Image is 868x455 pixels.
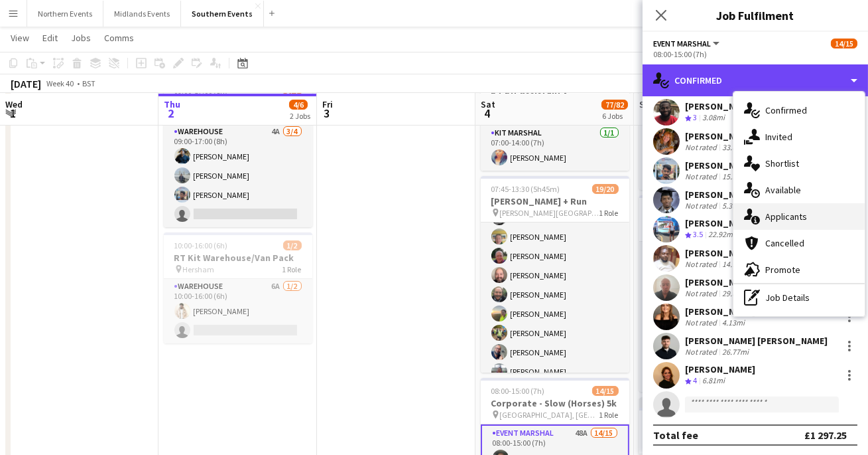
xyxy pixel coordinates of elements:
span: 1 Role [599,410,619,420]
span: 2 [162,106,180,121]
span: Invited [765,131,792,143]
app-card-role: Kit Marshal2/205:00-10:30 (5h30m)[PERSON_NAME][PERSON_NAME] [639,126,788,190]
span: 3.5 [693,229,703,239]
app-job-card: In progress09:00-17:00 (8h)3/4Re-rebboning Hersham1 RoleWarehouse4A3/409:00-17:00 (8h)[PERSON_NAM... [164,67,312,227]
h3: [PERSON_NAME] + Run [481,195,629,207]
h3: RT Kit Warehouse/Van Pack [164,252,312,264]
div: Job Details [733,284,865,311]
app-job-card: 10:00-16:00 (6h)1/2RT Kit Warehouse/Van Pack Hersham1 RoleWarehouse6A1/210:00-16:00 (6h)[PERSON_N... [164,232,312,343]
span: 1 Role [599,208,619,218]
div: [PERSON_NAME] [685,247,755,259]
div: 4.13mi [719,318,747,327]
span: 07:45-13:30 (5h45m) [491,184,560,194]
app-card-role: Warehouse6A1/210:00-16:00 (6h)[PERSON_NAME] [164,279,312,343]
span: Fri [322,98,333,110]
h3: Kent Running Festival [639,215,788,227]
div: 3.08mi [700,112,727,124]
span: Wed [5,98,23,110]
div: [PERSON_NAME] [685,100,755,112]
div: [PERSON_NAME] [685,189,755,201]
div: [PERSON_NAME] [685,306,755,318]
span: [GEOGRAPHIC_DATA], [GEOGRAPHIC_DATA] [500,410,599,420]
span: 4/6 [289,100,308,110]
span: 10:00-16:00 (6h) [174,240,228,250]
span: Event Marshal [653,39,711,48]
app-card-role: Kit Marshal1/107:00-14:00 (7h)[PERSON_NAME] [481,126,629,171]
span: 4 [693,375,697,385]
h3: Guildford 10k [639,427,788,439]
div: [PERSON_NAME] [685,159,755,171]
app-card-role: Warehouse4A3/409:00-17:00 (8h)[PERSON_NAME][PERSON_NAME][PERSON_NAME] [164,124,312,227]
span: 1 Role [282,264,302,274]
span: 1/2 [283,240,302,250]
div: 33.83mi [719,142,751,152]
div: [PERSON_NAME] [685,276,755,288]
div: [PERSON_NAME] [685,130,755,142]
h3: Job Fulfilment [643,7,868,24]
span: Sun [639,98,655,110]
span: 4 [479,106,495,121]
span: Promote [765,264,800,276]
span: 08:00-15:00 (7h) [491,386,545,396]
span: View [11,32,29,44]
span: [PERSON_NAME][GEOGRAPHIC_DATA], [GEOGRAPHIC_DATA], [GEOGRAPHIC_DATA] [500,208,599,218]
div: Confirmed [643,64,868,96]
span: 5 [637,106,655,121]
span: Hersham [183,264,215,274]
div: 29.8mi [719,288,747,298]
div: Not rated [685,347,719,357]
span: Sat [481,98,495,110]
div: 07:45-13:30 (5h45m)19/20[PERSON_NAME] + Run [PERSON_NAME][GEOGRAPHIC_DATA], [GEOGRAPHIC_DATA], [G... [481,176,629,373]
div: £1 297.25 [804,428,847,442]
span: Applicants [765,211,807,223]
span: Week 40 [44,78,77,88]
span: 3 [320,106,333,121]
div: 6.81mi [700,375,727,387]
app-job-card: 05:30-13:30 (8h)22/22Kent Running Festival The [PERSON_NAME][GEOGRAPHIC_DATA]1 RoleEvent Staff 20... [639,195,788,392]
div: 2 Jobs [290,111,310,121]
a: View [5,29,34,46]
div: 14.99mi [719,259,751,269]
span: Confirmed [765,104,807,116]
div: 15.35mi [719,171,751,181]
span: Jobs [71,32,91,44]
div: Total fee [653,428,698,442]
div: Not rated [685,288,719,298]
span: Thu [164,98,180,110]
button: Event Marshal [653,39,721,48]
span: Available [765,184,801,196]
div: 22.92mi [706,229,737,240]
div: Not rated [685,142,719,152]
span: 77/82 [601,100,628,110]
button: Southern Events [181,1,264,27]
div: Not rated [685,318,719,327]
div: [PERSON_NAME] [685,363,755,375]
span: Shortlist [765,157,799,169]
span: Cancelled [765,237,804,249]
button: Midlands Events [103,1,181,27]
div: [PERSON_NAME] [685,217,755,229]
button: Northern Events [27,1,103,27]
span: 1 [3,106,23,121]
div: 26.77mi [719,347,751,357]
div: 5.3mi [719,201,743,211]
span: Edit [42,32,58,44]
div: 6 Jobs [602,111,627,121]
div: Not rated [685,259,719,269]
a: Edit [37,29,63,46]
span: 3 [693,112,697,122]
div: BST [82,78,95,88]
a: Jobs [66,29,96,46]
app-job-card: 05:00-10:30 (5h30m)2/2RT Kit Assistant - [GEOGRAPHIC_DATA] 10k [GEOGRAPHIC_DATA]1 RoleKit Marshal... [639,67,788,190]
div: [DATE] [11,77,41,90]
div: [PERSON_NAME] [PERSON_NAME] [685,335,828,347]
span: 19/20 [592,184,619,194]
span: 14/15 [831,39,857,48]
span: Comms [104,32,134,44]
div: Updated [639,397,788,408]
span: 14/15 [592,386,619,396]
